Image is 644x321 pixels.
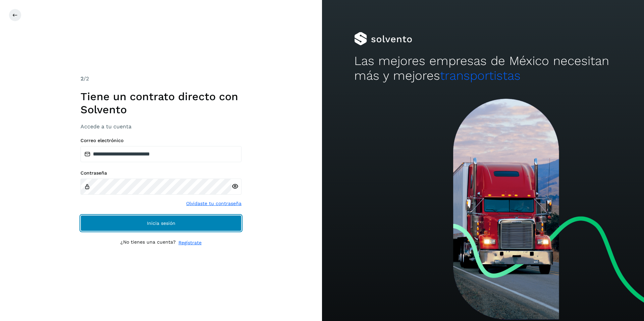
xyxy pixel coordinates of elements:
a: Regístrate [178,239,202,246]
label: Correo electrónico [80,138,241,143]
h3: Accede a tu cuenta [80,123,241,130]
span: 2 [80,75,84,82]
span: Inicia sesión [147,221,175,226]
button: Inicia sesión [80,215,241,231]
p: ¿No tienes una cuenta? [120,239,176,246]
h1: Tiene un contrato directo con Solvento [80,90,241,116]
h2: Las mejores empresas de México necesitan más y mejores [354,54,612,83]
span: transportistas [440,68,521,83]
label: Contraseña [80,170,241,176]
a: Olvidaste tu contraseña [186,200,241,207]
div: /2 [80,75,241,83]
